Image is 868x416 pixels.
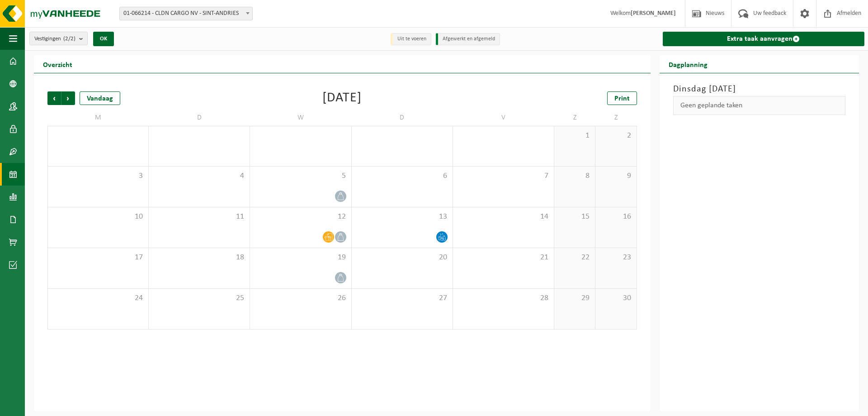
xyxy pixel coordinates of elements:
[458,253,549,263] span: 21
[391,33,431,45] li: Uit te voeren
[660,55,717,73] h2: Dagplanning
[631,10,676,17] strong: [PERSON_NAME]
[356,171,448,181] span: 6
[52,253,144,263] span: 17
[153,253,245,263] span: 18
[673,96,845,115] div: Geen geplande taken
[255,253,346,263] span: 19
[52,212,144,222] span: 10
[255,212,346,222] span: 12
[34,32,75,46] span: Vestigingen
[559,171,590,181] span: 8
[63,36,75,42] count: (2/2)
[61,91,75,105] span: Volgende
[80,91,120,105] div: Vandaag
[153,212,245,222] span: 11
[559,131,590,141] span: 1
[250,110,351,126] td: W
[47,91,61,105] span: Vorige
[47,110,149,126] td: M
[436,33,500,45] li: Afgewerkt en afgemeld
[559,212,590,222] span: 15
[554,110,595,126] td: Z
[600,131,632,141] span: 2
[663,32,864,46] a: Extra taak aanvragen
[255,171,346,181] span: 5
[352,110,453,126] td: D
[29,32,88,45] button: Vestigingen(2/2)
[458,171,549,181] span: 7
[559,253,590,263] span: 22
[595,110,637,126] td: Z
[458,293,549,303] span: 28
[458,212,549,222] span: 14
[356,293,448,303] span: 27
[356,253,448,263] span: 20
[153,171,245,181] span: 4
[119,7,253,20] span: 01-066214 - CLDN CARGO NV - SINT-ANDRIES
[52,293,144,303] span: 24
[559,293,590,303] span: 29
[120,7,252,20] span: 01-066214 - CLDN CARGO NV - SINT-ANDRIES
[356,212,448,222] span: 13
[600,253,632,263] span: 23
[614,95,630,102] span: Print
[600,171,632,181] span: 9
[255,293,346,303] span: 26
[600,212,632,222] span: 16
[153,293,245,303] span: 25
[93,32,114,46] button: OK
[34,55,81,73] h2: Overzicht
[52,171,144,181] span: 3
[600,293,632,303] span: 30
[149,110,250,126] td: D
[607,91,637,105] a: Print
[453,110,554,126] td: V
[322,91,362,105] div: [DATE]
[673,82,845,96] h3: Dinsdag [DATE]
